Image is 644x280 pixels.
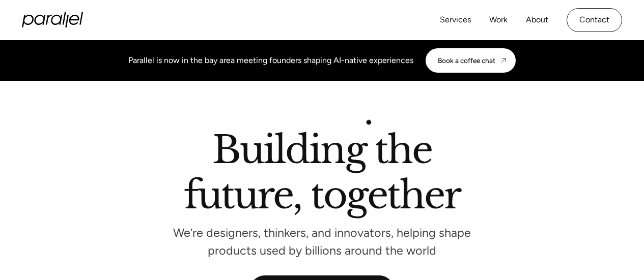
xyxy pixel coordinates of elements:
div: Book a coffee chat [438,56,495,65]
a: Contact [567,8,622,32]
a: Book a coffee chat [426,48,516,73]
a: home [22,12,83,27]
img: CTA arrow image [499,56,508,65]
h2: Building the future, together [184,132,461,217]
a: Services [440,13,471,27]
a: Work [489,13,508,27]
div: Parallel is now in the bay area meeting founders shaping AI-native experiences [128,54,413,67]
a: About [526,13,548,27]
p: We’re designers, thinkers, and innovators, helping shape products used by billions around the world [170,229,475,255]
